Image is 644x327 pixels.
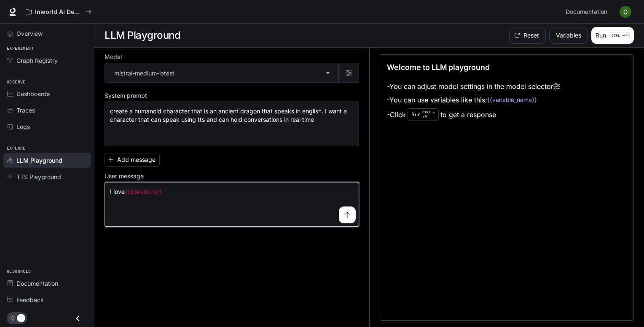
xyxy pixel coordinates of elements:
[422,110,435,120] p: ⏎
[487,96,537,104] code: {{variable_name}}
[105,173,144,179] p: User message
[16,89,50,98] span: Dashboards
[408,108,439,121] div: Run
[3,292,91,307] a: Feedback
[105,27,180,44] h1: LLM Playground
[3,169,91,184] a: TTS Playground
[3,153,91,168] a: LLM Playground
[509,27,546,44] button: Reset
[16,122,30,131] span: Logs
[387,93,560,107] li: - You can use variables like this:
[562,3,614,20] a: Documentation
[105,153,160,167] button: Add message
[612,33,624,38] p: CTRL +
[387,80,560,93] li: - You can adjust model settings in the model selector
[3,53,91,68] a: Graph Registry
[16,295,44,304] span: Feedback
[114,69,174,78] p: mistral-medium-latest
[16,156,62,165] span: LLM Playground
[3,119,91,134] a: Logs
[16,279,58,288] span: Documentation
[387,62,490,73] p: Welcome to LLM playground
[16,172,61,181] span: TTS Playground
[3,86,91,101] a: Dashboards
[16,56,58,65] span: Graph Registry
[609,32,630,39] p: ⏎
[16,29,43,38] span: Overview
[422,110,435,115] p: CTRL +
[105,63,338,83] div: mistral-medium-latest
[22,3,95,20] button: All workspaces
[35,8,82,16] p: Inworld AI Demos
[68,310,87,327] button: Close drawer
[105,54,122,60] p: Model
[3,26,91,41] a: Overview
[620,6,631,18] img: User avatar
[387,107,560,123] li: - Click to get a response
[617,3,634,20] button: User avatar
[16,106,35,115] span: Traces
[3,103,91,118] a: Traces
[17,313,25,322] span: Dark mode toggle
[566,7,607,17] span: Documentation
[3,276,91,291] a: Documentation
[105,93,147,99] p: System prompt
[591,27,634,44] button: RunCTRL +⏎
[549,27,588,44] button: Variables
